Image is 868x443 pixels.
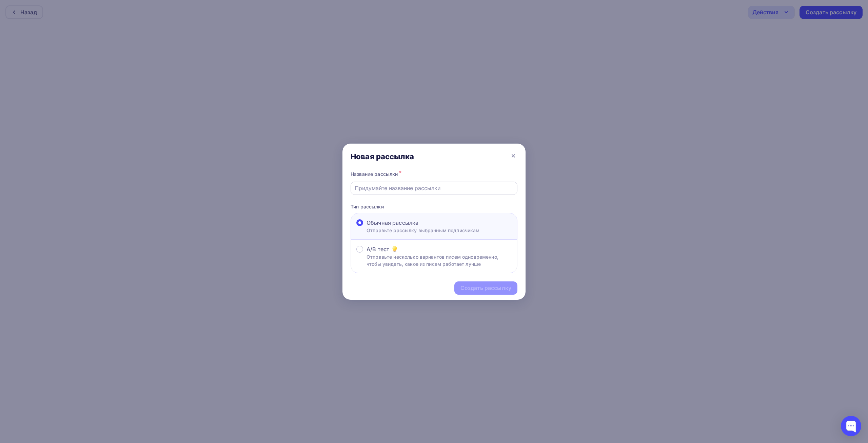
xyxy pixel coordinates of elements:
input: Придумайте название рассылки [355,184,514,192]
div: Название рассылки [351,169,517,179]
p: Отправьте несколько вариантов писем одновременно, чтобы увидеть, какое из писем работает лучше [367,253,512,267]
div: Новая рассылка [351,152,414,161]
p: Отправьте рассылку выбранным подписчикам [367,227,480,234]
p: Тип рассылки [351,203,517,210]
span: Обычная рассылка [367,219,418,227]
span: A/B тест [367,245,389,253]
